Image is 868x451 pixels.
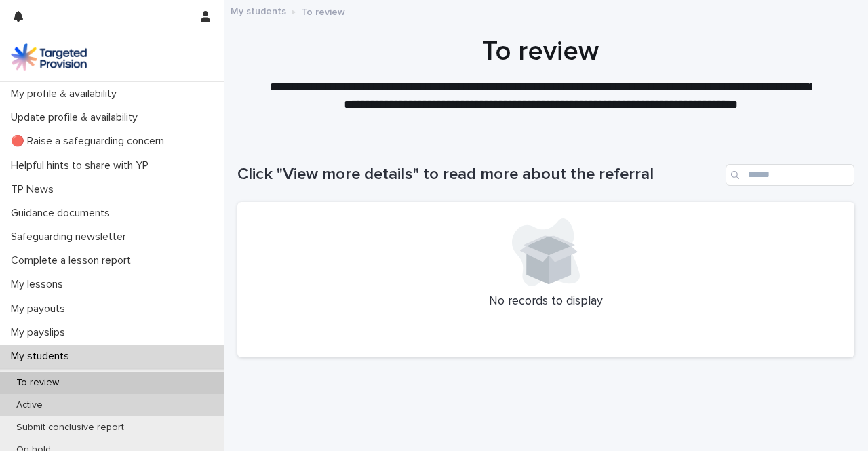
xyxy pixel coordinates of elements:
[5,350,80,363] p: My students
[5,302,76,315] p: My payouts
[11,43,87,71] img: M5nRWzHhSzIhMunXDL62
[5,135,175,148] p: 🔴 Raise a safeguarding concern
[5,278,74,291] p: My lessons
[254,294,838,309] p: No records to display
[5,183,64,196] p: TP News
[726,164,854,186] input: Search
[231,3,286,18] a: My students
[301,3,345,18] p: To review
[5,422,135,433] p: Submit conclusive report
[5,326,76,339] p: My payslips
[5,159,159,172] p: Helpful hints to share with YP
[5,399,54,411] p: Active
[5,254,142,267] p: Complete a lesson report
[237,165,720,184] h1: Click "View more details" to read more about the referral
[5,207,121,220] p: Guidance documents
[5,111,149,124] p: Update profile & availability
[237,35,844,68] h1: To review
[5,231,137,243] p: Safeguarding newsletter
[5,87,127,100] p: My profile & availability
[5,377,70,389] p: To review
